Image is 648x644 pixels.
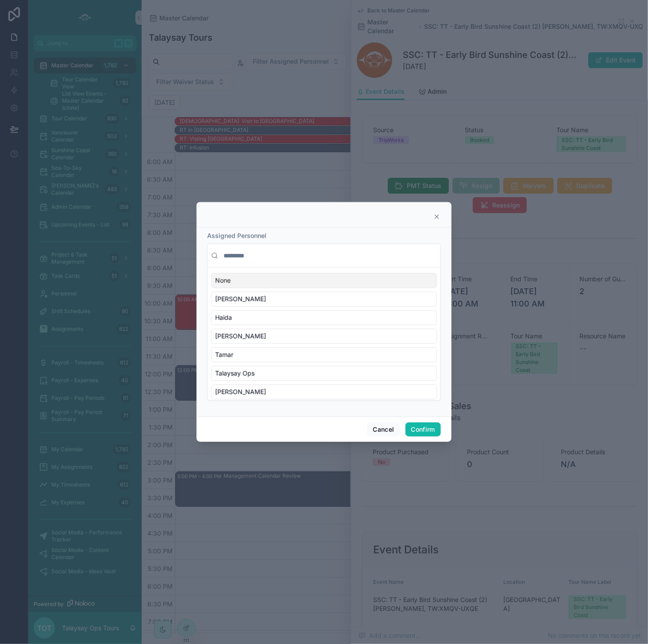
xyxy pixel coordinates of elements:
[215,387,266,396] span: [PERSON_NAME]
[207,232,266,239] span: Assigned Personnel
[215,350,233,359] span: Tamar
[215,313,232,322] span: Haida
[215,332,266,341] span: [PERSON_NAME]
[208,268,440,400] div: Suggestions
[405,422,441,437] button: Confirm
[215,369,255,378] span: Talaysay Ops
[367,422,400,437] button: Cancel
[215,295,266,303] span: [PERSON_NAME]
[211,273,437,288] div: None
